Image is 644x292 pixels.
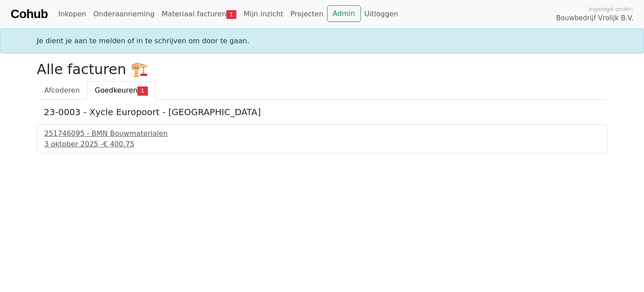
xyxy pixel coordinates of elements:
[44,107,600,117] h5: 23-0003 - Xycle Europoort - [GEOGRAPHIC_DATA]
[226,10,236,19] span: 1
[327,5,361,22] a: Admin
[589,5,633,13] span: Ingelogd onder:
[44,128,600,139] div: 251746095 - BMN Bouwmaterialen
[37,81,88,100] a: Afcoderen
[103,140,134,148] span: € 400.75
[556,13,633,23] span: Bouwbedrijf Vrolijk B.V.
[158,5,240,23] a: Materiaal facturen1
[37,61,607,78] h2: Alle facturen 🏗️
[44,86,80,94] span: Afcoderen
[90,5,158,23] a: Onderaanneming
[32,36,613,46] div: Je dient je aan te melden of in te schrijven om door te gaan.
[87,81,155,100] a: Goedkeuren1
[55,5,89,23] a: Inkopen
[44,128,600,150] a: 251746095 - BMN Bouwmaterialen3 oktober 2025 -€ 400.75
[361,5,402,23] a: Uitloggen
[11,4,48,25] a: Cohub
[95,86,137,94] span: Goedkeuren
[240,5,287,23] a: Mijn inzicht
[44,139,600,150] div: 3 oktober 2025 -
[287,5,327,23] a: Projecten
[137,86,147,95] span: 1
